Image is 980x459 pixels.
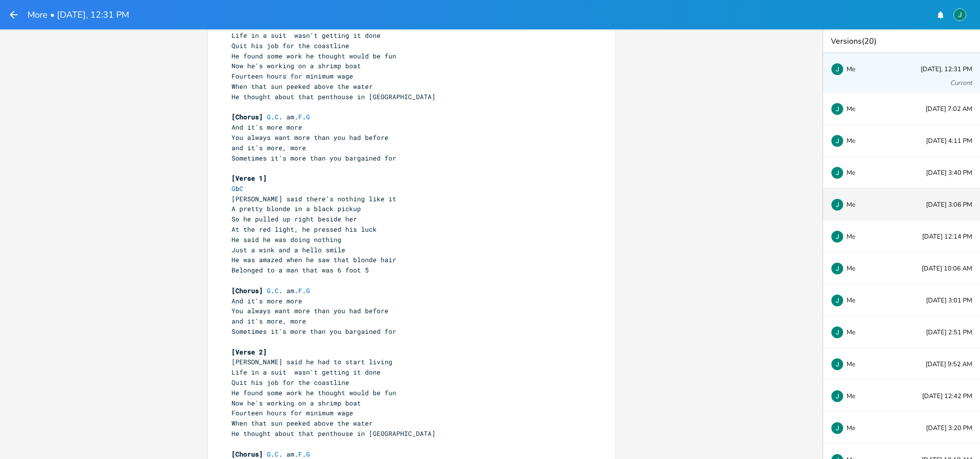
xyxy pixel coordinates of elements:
span: b [232,184,243,193]
span: So he pulled up right beside her [232,215,357,223]
span: Quit his job for the coastline [232,41,349,50]
span: [DATE] 12:42 PM [922,393,972,400]
span: Fourteen hours for minimum wage [232,72,353,81]
span: [Verse 1] [232,174,267,183]
span: [PERSON_NAME] said there's nothing like it [232,194,396,203]
span: Me [847,106,855,112]
span: [DATE] 3:40 PM [926,170,972,176]
span: Sometimes it's more than you bargained for [232,154,396,162]
span: . . am. . [232,450,310,459]
span: Now he's working on a shrimp boat [232,61,361,70]
span: Me [847,233,855,240]
span: [Chorus] [232,112,263,121]
span: . . am. . [232,112,310,121]
span: Belonged to a man that was 6 foot 5 [232,266,369,274]
span: [Chorus] [232,286,263,295]
span: [DATE] 3:20 PM [926,425,972,432]
img: Jim Rudolf [831,262,844,275]
span: F [298,450,302,459]
span: Me [847,201,855,208]
span: G [267,450,271,459]
h1: More • [DATE], 12:31 PM [27,10,129,19]
img: Jim Rudolf [831,103,844,115]
span: F [298,286,302,295]
span: Me [847,265,855,272]
span: G [306,450,310,459]
span: Life in a suit wasn't getting it done [232,31,381,40]
span: He found some work he thought would be fun [232,388,396,397]
span: Now he's working on a shrimp boat [232,399,361,407]
img: Jim Rudolf [831,230,844,243]
img: Jim Rudolf [831,326,844,339]
span: and it's more, more [232,143,306,152]
span: [DATE] 10:06 AM [922,266,972,272]
span: G [306,112,310,121]
span: Me [847,393,855,400]
span: Me [847,66,855,73]
span: [DATE] 3:06 PM [926,202,972,208]
span: . . am. . [232,286,310,295]
span: You always want more than you had before [232,306,388,315]
img: Jim Rudolf [831,294,844,307]
img: Jim Rudolf [831,358,844,371]
span: Quit his job for the coastline [232,378,349,387]
span: C [275,450,279,459]
span: [DATE] 4:11 PM [926,138,972,144]
span: F [298,112,302,121]
span: He was amazed when he saw that blonde hair [232,255,396,264]
img: Jim Rudolf [831,422,844,434]
span: [DATE] 9:52 AM [926,361,972,368]
span: And it's more more [232,123,302,132]
span: When that sun peeked above the water [232,419,373,428]
span: [Verse 2] [232,348,267,356]
span: [DATE] 7:02 AM [926,106,972,112]
span: He thought about that penthouse in [GEOGRAPHIC_DATA] [232,429,436,438]
span: [DATE] 2:51 PM [926,329,972,336]
span: And it's more more [232,297,302,305]
span: A pretty blonde in a black pickup [232,204,361,213]
span: He found some work he thought would be fun [232,52,396,60]
span: C [239,184,243,193]
img: Jim Rudolf [954,8,966,21]
img: Jim Rudolf [831,390,844,403]
div: Current [950,80,972,86]
span: At the red light, he pressed his luck [232,225,377,234]
span: Me [847,169,855,176]
span: G [232,184,235,193]
span: He thought about that penthouse in [GEOGRAPHIC_DATA] [232,92,436,101]
span: When that sun peeked above the water [232,82,373,91]
span: Me [847,297,855,304]
img: Jim Rudolf [831,198,844,211]
span: [DATE] 3:01 PM [926,297,972,304]
span: [Chorus] [232,450,263,459]
span: Sometimes it's more than you bargained for [232,327,396,336]
span: Me [847,361,855,368]
img: Jim Rudolf [831,135,844,147]
span: G [267,112,271,121]
img: Jim Rudolf [831,166,844,179]
span: [DATE], 12:31 PM [921,66,972,73]
span: and it's more, more [232,317,306,325]
span: Fourteen hours for minimum wage [232,408,353,417]
span: [DATE] 12:14 PM [922,234,972,240]
div: Versions (20) [823,29,980,53]
span: Me [847,329,855,336]
span: C [275,286,279,295]
span: G [267,286,271,295]
span: [PERSON_NAME] said he had to start living [232,357,392,366]
span: C [275,112,279,121]
img: Jim Rudolf [831,63,844,76]
span: Life in a suit wasn't getting it done [232,368,381,377]
span: Just a wink and a hello smile [232,245,345,254]
span: Me [847,137,855,144]
span: He said he was doing nothing [232,235,341,244]
span: G [306,286,310,295]
span: You always want more than you had before [232,133,388,142]
span: Me [847,425,855,432]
